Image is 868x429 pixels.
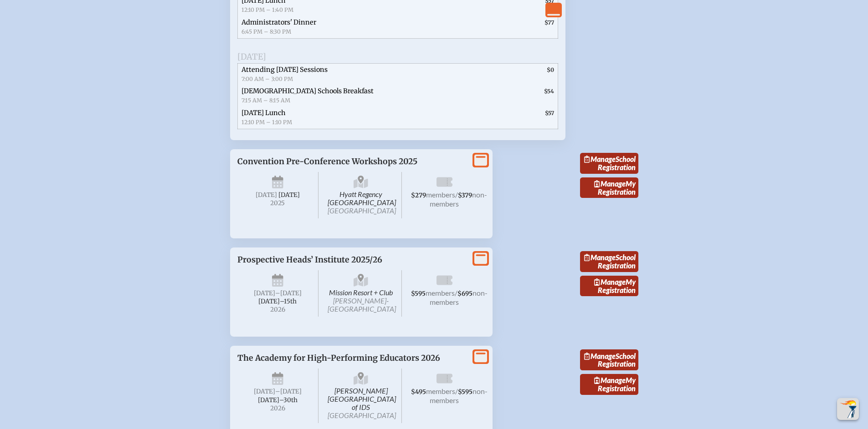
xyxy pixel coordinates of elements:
span: non-members [430,387,488,404]
span: $279 [411,192,426,199]
span: 2026 [245,306,311,313]
span: Mission Resort + Club [320,270,402,317]
img: To the top [839,400,857,418]
a: ManageMy Registration [580,374,638,395]
span: 12:10 PM – 1:10 PM [241,119,292,126]
span: [PERSON_NAME][GEOGRAPHIC_DATA] of IDS [320,368,402,423]
span: 7:00 AM – 3:00 PM [241,76,293,82]
span: / [455,288,457,297]
span: $695 [457,290,473,298]
a: ManageSchool Registration [580,153,638,174]
span: [DATE] [254,289,275,297]
span: 2026 [245,405,311,412]
span: [PERSON_NAME]-[GEOGRAPHIC_DATA] [328,296,396,313]
span: $595 [458,388,473,396]
span: / [455,190,458,199]
span: [GEOGRAPHIC_DATA] [328,206,396,215]
span: Manage [584,155,616,163]
span: Manage [594,179,626,188]
span: –[DATE] [275,388,302,395]
span: Manage [594,278,626,286]
span: The Academy for High-Performing Educators 2026 [237,353,440,363]
span: [DATE]–⁠30th [258,396,298,404]
span: –[DATE] [275,289,302,297]
span: $379 [458,192,472,199]
a: ManageMy Registration [580,177,638,198]
span: / [455,387,458,395]
span: 6:45 PM – 8:30 PM [241,28,291,35]
span: 2025 [245,200,311,207]
span: [DATE] [237,51,266,62]
span: Manage [584,352,616,360]
span: [GEOGRAPHIC_DATA] [328,411,396,419]
button: Scroll Top [837,398,859,420]
span: $54 [544,88,554,95]
span: $77 [544,19,554,26]
span: [DATE] [254,388,275,395]
span: Manage [594,376,626,384]
span: 12:10 PM – 1:40 PM [241,6,293,13]
span: Hyatt Regency [GEOGRAPHIC_DATA] [320,172,402,218]
span: [DEMOGRAPHIC_DATA] Schools Breakfast [241,87,374,95]
span: Attending [DATE] Sessions [241,66,328,74]
span: Administrators' Dinner [241,18,316,26]
span: 7:15 AM – 8:15 AM [241,97,290,104]
span: $595 [411,290,426,298]
span: $57 [545,110,554,116]
span: Prospective Heads’ Institute 2025/26 [237,255,382,265]
span: $495 [411,388,426,396]
a: ManageSchool Registration [580,349,638,370]
span: non-members [430,190,487,208]
a: ManageMy Registration [580,276,638,297]
span: non-members [430,288,488,306]
span: members [426,288,455,297]
span: Manage [584,253,616,262]
span: Convention Pre-Conference Workshops 2025 [237,156,417,167]
span: members [426,387,455,395]
span: $0 [547,66,554,73]
span: [DATE]–⁠15th [258,298,297,305]
span: [DATE] [256,191,277,199]
a: ManageSchool Registration [580,251,638,272]
span: [DATE] Lunch [241,109,286,117]
span: [DATE] [278,191,300,199]
span: members [426,190,455,199]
